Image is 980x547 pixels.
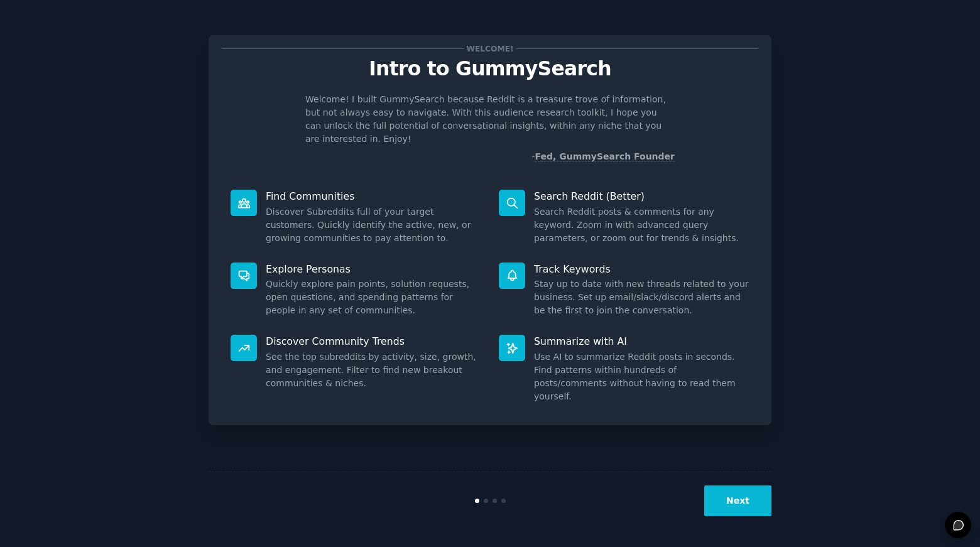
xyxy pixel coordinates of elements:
[531,150,675,163] div: -
[534,278,749,317] dd: Stay up to date with new threads related to your business. Set up email/slack/discord alerts and ...
[534,190,749,203] p: Search Reddit (Better)
[266,205,481,245] dd: Discover Subreddits full of your target customers. Quickly identify the active, new, or growing c...
[266,350,481,390] dd: See the top subreddits by activity, size, growth, and engagement. Filter to find new breakout com...
[534,205,749,245] dd: Search Reddit posts & comments for any keyword. Zoom in with advanced query parameters, or zoom o...
[266,190,481,203] p: Find Communities
[704,485,771,516] button: Next
[534,263,749,276] p: Track Keywords
[464,42,516,55] span: Welcome!
[266,263,481,276] p: Explore Personas
[534,350,749,403] dd: Use AI to summarize Reddit posts in seconds. Find patterns within hundreds of posts/comments with...
[266,278,481,317] dd: Quickly explore pain points, solution requests, open questions, and spending patterns for people ...
[266,335,481,348] p: Discover Community Trends
[534,335,749,348] p: Summarize with AI
[222,58,758,80] p: Intro to GummySearch
[535,151,675,162] a: Fed, GummySearch Founder
[305,93,675,146] p: Welcome! I built GummySearch because Reddit is a treasure trove of information, but not always ea...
